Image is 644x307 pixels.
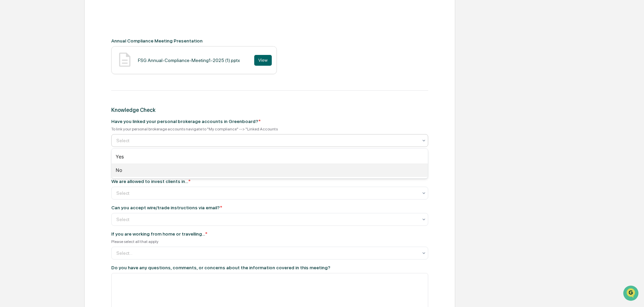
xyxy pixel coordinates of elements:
[13,85,43,92] span: Preclearance
[49,86,54,91] div: 🗄️
[111,127,428,131] div: To link your personal brokerage accounts navigate to "My compliance" --> "Linked Accounts
[254,55,272,66] button: View
[48,114,82,119] a: Powered byPylon
[111,205,222,210] div: Can you accept wire/trade instructions via email?
[112,163,428,177] div: No
[46,82,86,94] a: 🗄️Attestations
[111,265,428,270] div: Do you have any questions, comments, or concerns about the information covered in this meeting?
[4,82,46,94] a: 🖐️Preclearance
[115,54,123,62] button: Start new chat
[7,98,12,104] div: 🔎
[622,285,641,303] iframe: Open customer support
[23,52,111,58] div: Start new chat
[111,38,428,43] div: Annual Compliance Meeting Presentation
[13,98,42,104] span: Data Lookup
[111,107,428,113] div: Knowledge Check
[111,239,428,244] div: Please select all that apply
[23,58,85,64] div: We're available if you need us!
[112,150,428,163] div: Yes
[7,86,12,91] div: 🖐️
[56,85,84,92] span: Attestations
[7,52,19,64] img: 1746055101610-c473b297-6a78-478c-a979-82029cc54cd1
[111,179,191,184] div: We are allowed to invest clients in...
[67,114,82,119] span: Pylon
[138,58,240,63] div: FSG Annual-Compliance-Meeting1-2025 (1).pptx
[7,14,123,25] p: How can we help?
[111,231,207,237] div: If you are working from home or travelling...
[111,119,261,124] div: Have you linked your personal brokerage accounts in Greenboard?
[4,95,45,107] a: 🔎Data Lookup
[116,51,133,68] img: Document Icon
